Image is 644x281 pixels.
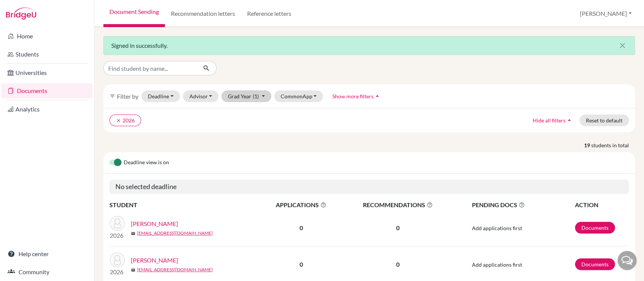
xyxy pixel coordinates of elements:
button: Hide all filtersarrow_drop_up [526,115,579,126]
span: Hide all filters [533,117,566,124]
span: PENDING DOCS [472,200,574,209]
a: Documents [575,258,615,270]
button: Grad Year(1) [221,90,271,102]
span: Add applications first [472,261,522,268]
span: students in total [591,141,635,149]
img: Aoyama, Liz [110,216,125,231]
th: ACTION [575,200,629,210]
a: [EMAIL_ADDRESS][DOMAIN_NAME] [137,230,213,237]
input: Find student by name... [103,61,197,75]
i: arrow_drop_up [373,92,381,100]
span: (1) [253,93,259,99]
i: filter_list [109,93,115,99]
span: Deadline view is on [124,158,169,167]
span: mail [131,268,135,272]
button: clear2026 [109,115,141,126]
button: [PERSON_NAME] [576,6,635,21]
button: Deadline [141,90,180,102]
a: Home [2,29,92,44]
span: Add applications first [472,225,522,231]
img: Bridge-U [6,8,36,20]
button: Advisor [183,90,219,102]
h5: No selected deadline [109,180,629,194]
a: Documents [575,222,615,234]
i: arrow_drop_up [566,116,573,124]
th: STUDENT [109,200,260,210]
p: 0 [342,223,453,232]
p: 0 [342,260,453,269]
span: mail [131,231,135,236]
i: close [618,41,627,50]
span: APPLICATIONS [261,200,341,209]
i: clear [116,118,121,123]
button: Reset to default [579,115,629,126]
a: Community [2,264,92,279]
a: [PERSON_NAME] [131,256,178,265]
a: Analytics [2,102,92,117]
span: Help [17,5,32,12]
span: Filter by [117,93,138,100]
span: RECOMMENDATIONS [342,200,453,209]
p: 2026 [110,231,125,240]
div: Signed in successfully. [103,36,635,55]
button: Close [610,37,635,55]
p: 2026 [110,267,125,276]
button: Show more filtersarrow_drop_up [326,90,387,102]
button: CommonApp [274,90,323,102]
img: Chen, Zack [110,252,125,267]
a: Universities [2,65,92,80]
a: Students [2,47,92,62]
a: [EMAIL_ADDRESS][DOMAIN_NAME] [137,266,213,273]
b: 0 [300,261,303,268]
b: 0 [300,224,303,231]
a: Help center [2,246,92,261]
span: Show more filters [332,93,373,99]
strong: 19 [584,141,591,149]
a: Documents [2,83,92,98]
a: [PERSON_NAME] [131,219,178,228]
